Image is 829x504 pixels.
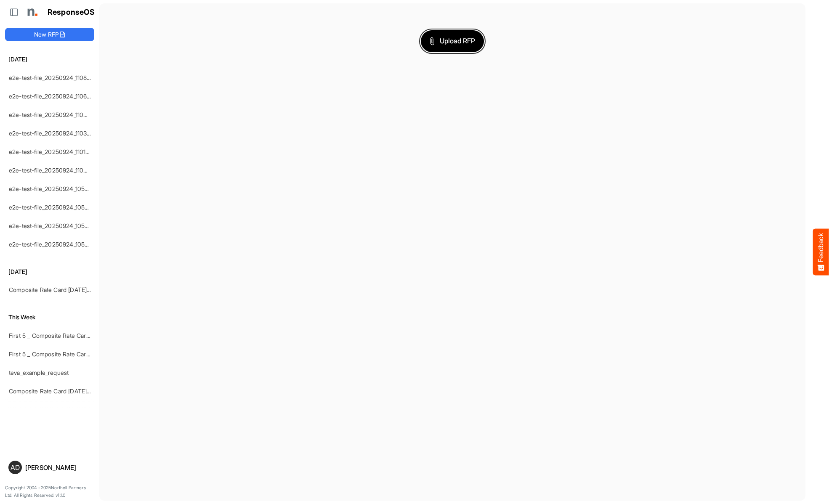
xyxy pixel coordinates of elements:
[421,30,484,52] button: Upload RFP
[9,167,94,174] a: e2e-test-file_20250924_110035
[48,8,95,17] h1: ResponseOS
[5,267,94,276] h6: [DATE]
[9,148,93,155] a: e2e-test-file_20250924_110146
[9,387,109,395] a: Composite Rate Card [DATE]_smaller
[23,4,40,21] img: Northell
[9,332,118,339] a: First 5 _ Composite Rate Card [DATE] (2)
[9,369,69,376] a: teva_example_request
[9,185,94,192] a: e2e-test-file_20250924_105914
[9,111,94,118] a: e2e-test-file_20250924_110422
[813,229,829,276] button: Feedback
[5,313,94,322] h6: This Week
[11,464,20,471] span: AD
[5,28,94,41] button: New RFP
[9,222,94,229] a: e2e-test-file_20250924_105318
[9,130,94,137] a: e2e-test-file_20250924_110305
[5,55,94,64] h6: [DATE]
[5,484,94,499] p: Copyright 2004 - 2025 Northell Partners Ltd. All Rights Reserved. v 1.1.0
[9,93,94,100] a: e2e-test-file_20250924_110646
[25,464,91,471] div: [PERSON_NAME]
[430,36,475,47] span: Upload RFP
[9,350,118,358] a: First 5 _ Composite Rate Card [DATE] (2)
[9,286,109,293] a: Composite Rate Card [DATE]_smaller
[9,204,95,211] a: e2e-test-file_20250924_105529
[9,74,94,81] a: e2e-test-file_20250924_110803
[9,241,95,248] a: e2e-test-file_20250924_105226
